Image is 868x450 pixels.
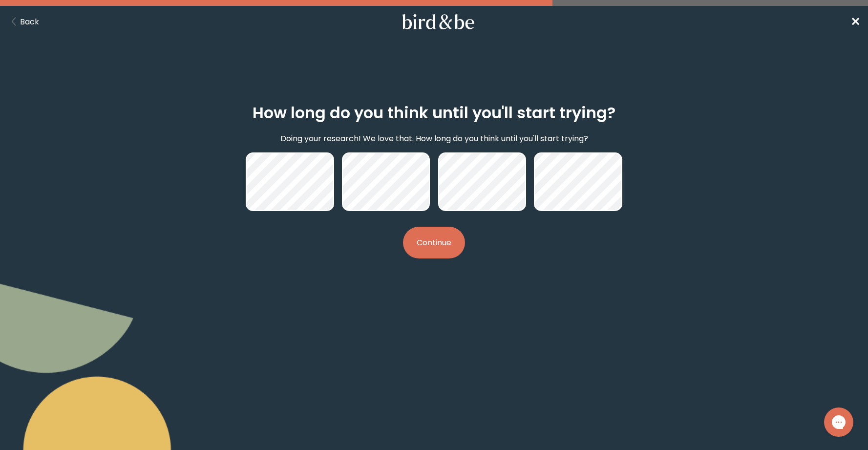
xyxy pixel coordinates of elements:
[8,16,39,28] button: Back Button
[819,404,858,440] iframe: Gorgias live chat messenger
[253,101,615,125] h2: How long do you think until you'll start trying?
[403,227,465,258] button: Continue
[850,13,860,30] a: ✕
[850,14,860,30] span: ✕
[280,132,588,145] p: Doing your research! We love that. How long do you think until you'll start trying?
